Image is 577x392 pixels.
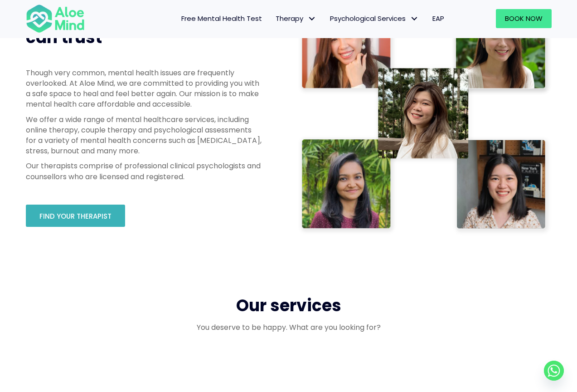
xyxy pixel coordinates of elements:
[26,205,125,227] a: Find your therapist
[26,68,262,110] p: Though very common, mental health issues are frequently overlooked. At Aloe Mind, we are committe...
[505,14,543,23] span: Book Now
[26,161,262,181] p: Our therapists comprise of professional clinical psychologists and counsellors who are licensed a...
[426,9,451,28] a: EAP
[269,9,323,28] a: TherapyTherapy: submenu
[276,14,316,23] span: Therapy
[330,14,419,23] span: Psychological Services
[39,211,112,221] span: Find your therapist
[323,9,426,28] a: Psychological ServicesPsychological Services: submenu
[97,9,451,28] nav: Menu
[26,4,85,34] img: Aloe mind Logo
[175,9,269,28] a: Free Mental Health Test
[26,322,552,333] p: You deserve to be happy. What are you looking for?
[544,361,564,381] a: Whatsapp
[305,12,319,25] span: Therapy: submenu
[432,14,444,23] span: EAP
[181,14,262,23] span: Free Mental Health Test
[408,12,421,25] span: Psychological Services: submenu
[236,294,341,317] span: Our services
[26,114,262,157] p: We offer a wide range of mental healthcare services, including online therapy, couple therapy and...
[496,9,552,28] a: Book Now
